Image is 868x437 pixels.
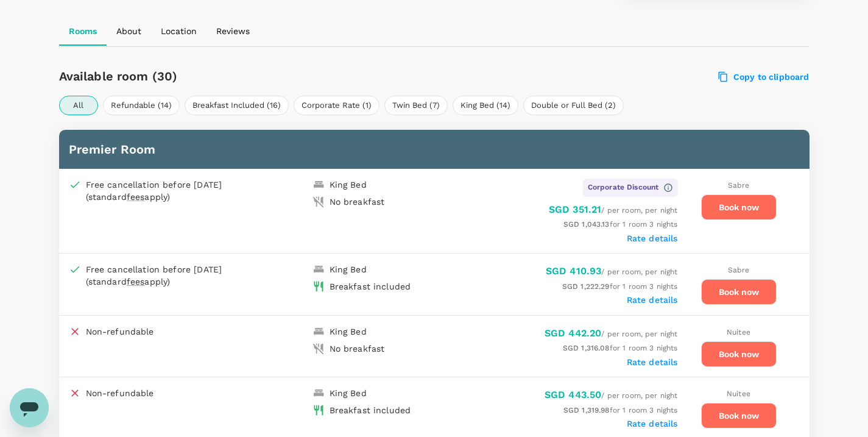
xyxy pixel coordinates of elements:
[588,182,659,194] span: Corporate Discount
[563,406,678,414] span: for 1 room 3 nights
[185,96,289,115] button: Breakfast Included (16)
[312,179,325,191] img: king-bed-icon
[116,25,141,37] p: About
[728,181,750,190] span: Sabre
[701,403,777,428] button: Book now
[627,233,678,243] label: Rate details
[627,419,678,428] label: Rate details
[330,179,367,191] div: King Bed
[69,140,800,159] h6: Premier Room
[727,328,750,336] span: Nuitee
[546,265,602,277] span: SGD 410.93
[330,280,411,293] div: Breakfast included
[127,192,145,202] span: fees
[86,263,250,288] div: Free cancellation before [DATE] (standard apply)
[563,344,678,352] span: for 1 room 3 nights
[549,204,602,215] span: SGD 351.21
[59,66,495,86] h6: Available room (30)
[728,266,750,274] span: Sabre
[294,96,379,115] button: Corporate Rate (1)
[86,179,250,203] div: Free cancellation before [DATE] (standard apply)
[59,96,98,115] button: All
[312,263,325,275] img: king-bed-icon
[69,25,97,37] p: Rooms
[563,220,678,229] span: for 1 room 3 nights
[523,96,624,115] button: Double or Full Bed (2)
[330,343,385,355] div: No breakfast
[86,387,154,399] p: Non-refundable
[161,25,197,37] p: Location
[545,389,602,400] span: SGD 443.50
[549,206,678,215] span: / per room, per night
[330,387,367,399] div: King Bed
[10,388,49,427] iframe: Button to launch messaging window
[627,295,678,305] label: Rate details
[86,325,154,338] p: Non-refundable
[545,330,678,338] span: / per room, per night
[562,282,678,291] span: for 1 room 3 nights
[384,96,448,115] button: Twin Bed (7)
[127,277,145,286] span: fees
[727,389,750,398] span: Nuitee
[563,406,610,414] span: SGD 1,319.98
[562,282,610,291] span: SGD 1,222.29
[330,404,411,416] div: Breakfast included
[330,196,385,208] div: No breakfast
[719,71,810,82] label: Copy to clipboard
[312,325,325,338] img: king-bed-icon
[563,220,610,229] span: SGD 1,043.13
[546,268,678,276] span: / per room, per night
[563,344,610,352] span: SGD 1,316.08
[701,341,777,367] button: Book now
[330,325,367,338] div: King Bed
[312,387,325,399] img: king-bed-icon
[701,194,777,220] button: Book now
[330,263,367,275] div: King Bed
[453,96,518,115] button: King Bed (14)
[627,357,678,367] label: Rate details
[216,25,250,37] p: Reviews
[103,96,180,115] button: Refundable (14)
[701,279,777,305] button: Book now
[545,327,602,339] span: SGD 442.20
[545,391,678,400] span: / per room, per night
